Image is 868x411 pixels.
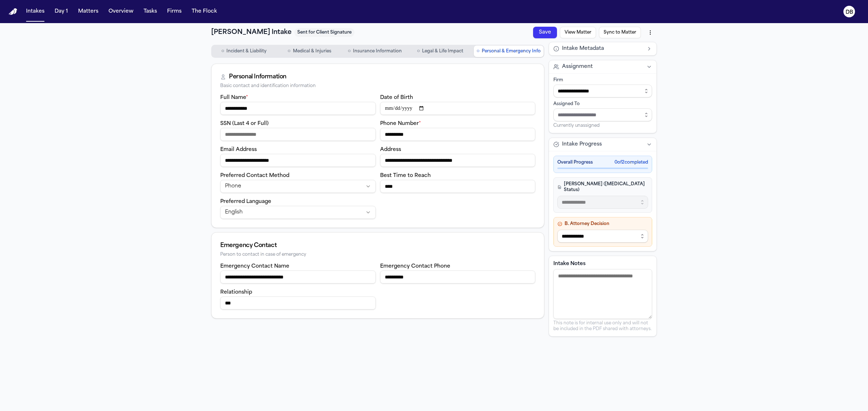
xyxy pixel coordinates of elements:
a: Home [9,8,17,15]
label: Date of Birth [380,95,413,100]
span: 0 of 2 completed [614,160,648,165]
input: Full name [220,102,376,115]
input: Emergency contact name [220,271,376,284]
input: Address [380,154,536,167]
span: Medical & Injuries [293,48,331,54]
img: Finch Logo [9,8,17,15]
span: ○ [477,48,480,55]
button: View Matter [560,27,596,38]
label: Preferred Contact Method [220,173,289,178]
label: Phone Number [380,121,421,126]
span: Assignment [562,63,593,70]
button: Save [533,27,557,38]
input: Assign to staff member [553,108,652,121]
label: Best Time to Reach [380,173,431,178]
p: This note is for internal use only and will not be included in the PDF shared with attorneys. [553,320,652,332]
label: Relationship [220,290,252,295]
button: The Flock [189,5,220,18]
button: Tasks [141,5,160,18]
input: Select firm [553,85,652,98]
span: ○ [348,48,350,55]
input: Phone number [380,128,536,141]
button: Intake Progress [549,138,656,151]
span: ○ [417,48,420,55]
button: Sync to Matter [599,27,641,38]
label: Email Address [220,147,257,152]
label: Address [380,147,401,152]
span: Incident & Liability [226,48,267,54]
input: Best time to reach [380,180,536,193]
button: Go to Legal & Life Impact [408,46,472,57]
button: Assignment [549,60,656,73]
span: Personal & Emergency Info [482,48,541,54]
label: Full Name [220,95,248,100]
button: Go to Insurance Information [343,46,407,57]
span: Intake Metadata [562,45,604,52]
button: More actions [644,26,657,39]
span: Legal & Life Impact [422,48,463,54]
h4: B. Attorney Decision [557,221,648,227]
span: Intake Progress [562,141,602,148]
div: Firm [553,77,652,83]
input: Date of birth [380,102,536,115]
div: Basic contact and identification information [220,83,535,89]
span: ○ [288,48,290,55]
button: Intake Metadata [549,42,656,55]
label: Emergency Contact Phone [380,264,450,269]
label: Intake Notes [553,260,652,268]
span: Overall Progress [557,160,593,165]
button: Go to Personal & Emergency Info [474,46,544,57]
button: Matters [75,5,101,18]
button: Day 1 [52,5,71,18]
h4: [PERSON_NAME] ([MEDICAL_DATA] Status) [557,181,648,193]
button: Intakes [23,5,47,18]
button: Firms [164,5,184,18]
div: Emergency Contact [220,241,535,250]
input: Emergency contact relationship [220,297,376,310]
input: Email address [220,154,376,167]
textarea: Intake notes [553,269,652,319]
div: Assigned To [553,101,652,107]
label: SSN (Last 4 or Full) [220,121,269,126]
label: Emergency Contact Name [220,264,289,269]
label: Preferred Language [220,199,271,204]
button: Overview [106,5,136,18]
span: Sent for Client Signature [294,28,354,37]
button: Go to Incident & Liability [212,46,276,57]
div: Person to contact in case of emergency [220,252,535,258]
input: SSN [220,128,376,141]
input: Emergency contact phone [380,271,536,284]
button: Go to Medical & Injuries [277,46,341,57]
span: Insurance Information [353,48,402,54]
span: Currently unassigned [553,123,600,129]
h1: [PERSON_NAME] Intake [211,27,292,38]
span: ○ [221,48,224,55]
div: Personal Information [229,73,286,81]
